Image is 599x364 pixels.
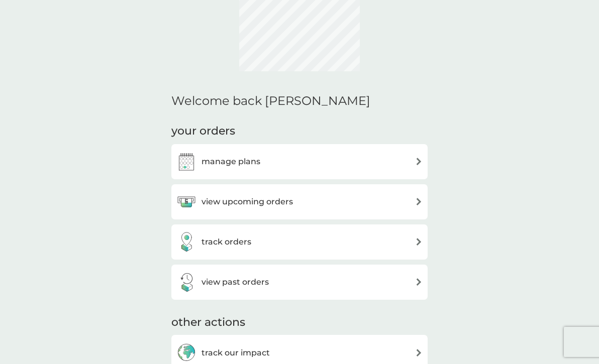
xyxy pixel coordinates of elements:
h2: Welcome back [PERSON_NAME] [171,94,370,108]
h3: other actions [171,315,245,330]
h3: track our impact [202,346,270,359]
h3: view upcoming orders [202,195,293,208]
h3: your orders [171,124,235,139]
h3: track orders [202,235,251,249]
img: arrow right [415,158,423,165]
img: arrow right [415,278,423,286]
img: arrow right [415,349,423,356]
h3: view past orders [202,276,269,289]
img: arrow right [415,238,423,246]
h3: manage plans [202,155,260,168]
img: arrow right [415,198,423,205]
